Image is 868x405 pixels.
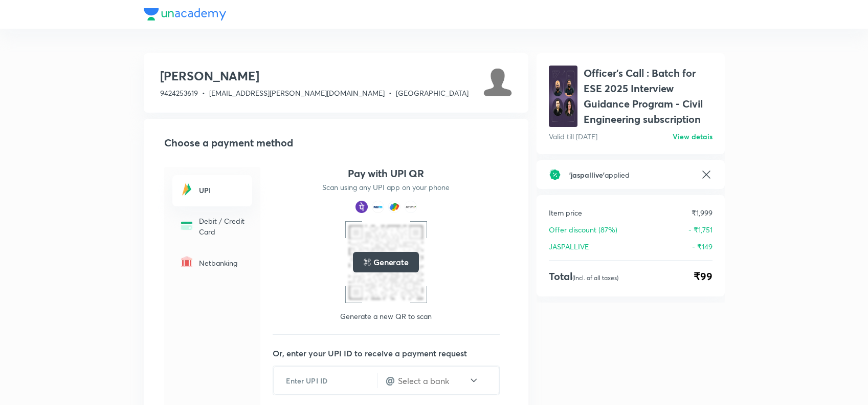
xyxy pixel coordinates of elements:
[160,88,198,98] span: 9424253619
[209,88,385,98] span: [EMAIL_ADDRESS][PERSON_NAME][DOMAIN_NAME]
[549,269,618,284] h4: Total
[572,274,618,282] p: (Incl. of all taxes)
[549,131,597,142] p: Valid till [DATE]
[274,368,377,393] input: Enter UPI ID
[179,218,195,234] img: -
[397,375,469,387] input: Select a bank
[322,182,450,193] p: Scan using any UPI app on your phone
[273,347,512,359] p: Or, enter your UPI ID to receive a payment request
[549,224,617,235] p: Offer discount (87%)
[549,207,582,218] p: Item price
[363,258,371,266] img: loading..
[340,311,432,322] p: Generate a new QR to scan
[199,258,246,268] p: Netbanking
[164,135,512,151] h2: Choose a payment method
[199,216,246,237] p: Debit / Credit Card
[549,241,589,252] p: JASPALLIVE
[355,201,368,213] img: payment method
[483,68,512,96] img: Avatar
[549,66,577,127] img: avatar
[396,88,469,98] span: [GEOGRAPHIC_DATA]
[692,241,713,252] p: - ₹149
[569,169,692,180] h6: applied
[179,253,195,270] img: -
[386,373,395,388] h4: @
[388,201,400,213] img: payment method
[372,201,384,213] img: payment method
[569,170,605,180] span: ' jaspallive '
[348,167,425,180] h4: Pay with UPI QR
[179,181,195,198] img: -
[673,131,713,142] h6: View detais
[405,201,417,213] img: payment method
[160,68,469,84] h3: [PERSON_NAME]
[389,88,392,98] span: •
[202,88,205,98] span: •
[199,185,246,196] h6: UPI
[694,269,713,284] span: ₹99
[373,256,409,268] h5: Generate
[584,66,713,127] h1: Officer's Call : Batch for ESE 2025 Interview Guidance Program - Civil Engineering subscription
[688,224,713,235] p: - ₹1,751
[692,207,713,218] p: ₹1,999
